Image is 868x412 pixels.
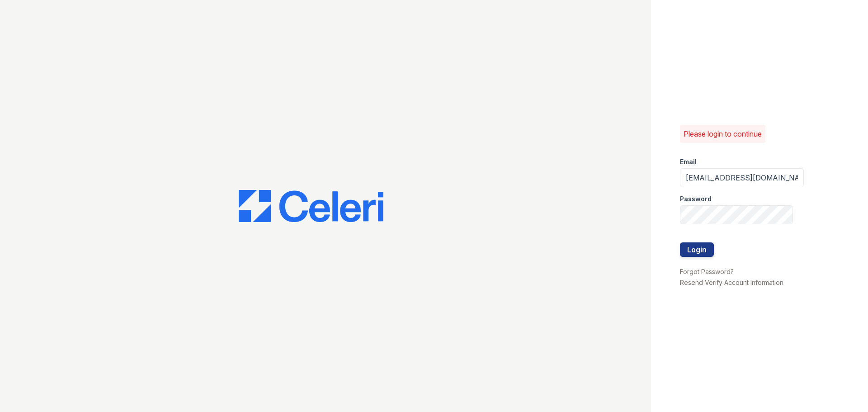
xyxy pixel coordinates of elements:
[680,268,734,275] a: Forgot Password?
[680,157,697,166] label: Email
[680,279,783,286] a: Resend Verify Account Information
[680,242,714,257] button: Login
[684,128,762,139] p: Please login to continue
[239,190,383,223] img: CE_Logo_Blue-a8612792a0a2168367f1c8372b55b34899dd931a85d93a1a3d3e32e68fde9ad4.png
[680,194,712,204] label: Password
